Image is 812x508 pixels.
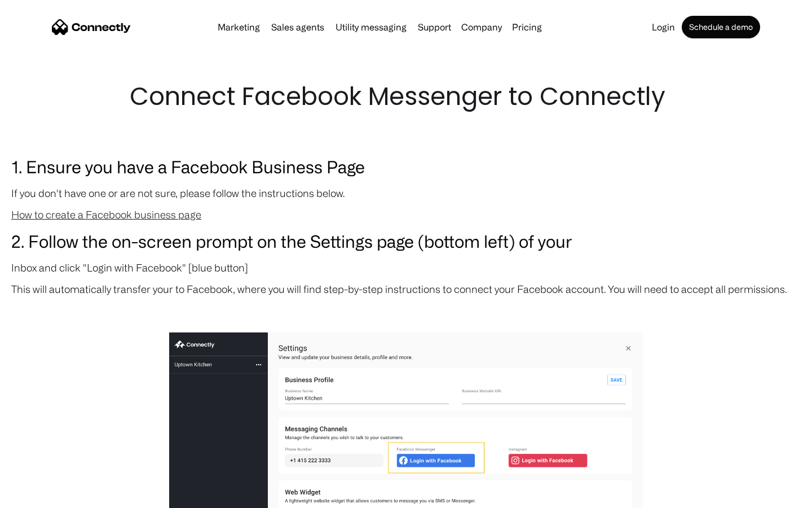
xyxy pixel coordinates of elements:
a: Marketing [213,23,264,32]
p: If you don't have one or are not sure, please follow the instructions below. [11,185,801,201]
a: Schedule a demo [682,16,760,38]
aside: Language selected: English [11,488,68,504]
div: Company [461,19,502,35]
p: Inbox and click "Login with Facebook" [blue button] [11,260,801,275]
ul: Language list [23,488,68,504]
a: Utility messaging [331,23,411,32]
a: Sales agents [267,23,329,32]
a: Pricing [507,23,546,32]
a: Support [413,23,456,32]
p: ‍ [11,303,801,318]
p: This will automatically transfer your to Facebook, where you will find step-by-step instructions ... [11,281,801,297]
a: Login [647,23,679,32]
a: How to create a Facebook business page [11,209,201,220]
h3: 2. Follow the on-screen prompt on the Settings page (bottom left) of your [11,228,801,254]
h1: Connect Facebook Messenger to Connectly [130,79,682,114]
h3: 1. Ensure you have a Facebook Business Page [11,154,801,179]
